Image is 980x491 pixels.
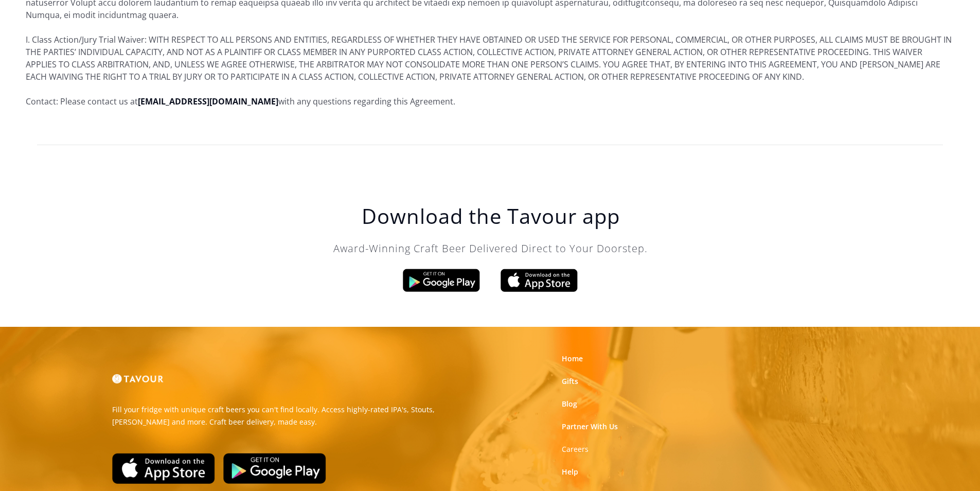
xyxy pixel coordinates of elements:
a: [EMAIL_ADDRESS][DOMAIN_NAME] [138,96,278,107]
p: Fill your fridge with unique craft beers you can't find locally. Access highly-rated IPA's, Stout... [112,404,483,428]
p: I. Class Action/Jury Trial Waiver: WITH RESPECT TO ALL PERSONS AND ENTITIES, REGARDLESS OF WHETHE... [26,33,954,83]
a: Partner With Us [562,422,618,432]
p: Award-Winning Craft Beer Delivered Direct to Your Doorstep. [285,241,697,256]
a: Home [562,354,583,364]
a: Help [562,467,578,477]
a: Blog [562,399,577,409]
a: Careers [562,444,589,454]
h1: Download the Tavour app [285,204,697,229]
a: Gifts [562,376,578,387]
p: Contact: Please contact us at with any questions regarding this Agreement. [26,95,954,108]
